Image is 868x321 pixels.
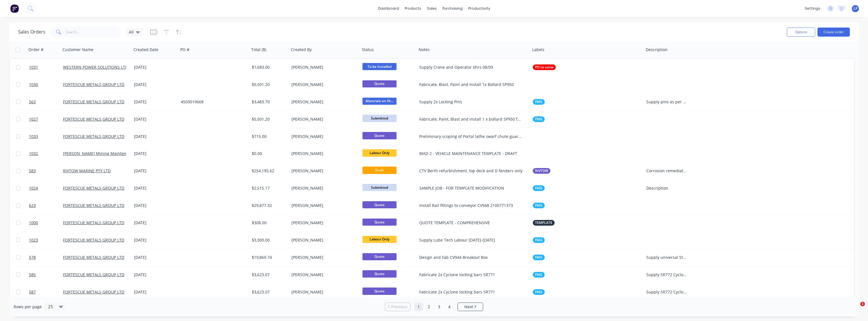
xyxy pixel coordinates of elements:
span: Labour Only [362,236,397,243]
span: Previous [391,304,407,310]
span: 1030 [29,82,38,87]
div: $5,501.20 [252,82,285,87]
a: FORTESCUE METALS GROUP LTD [63,255,124,260]
div: [DATE] [134,168,176,174]
div: sales [424,4,440,13]
a: FORTESCUE METALS GROUP LTD [63,203,124,208]
span: All [129,29,134,35]
div: Supply Crane and Operator 6hrs 08/09 [419,64,523,70]
div: [DATE] [134,220,176,226]
a: 1031 [29,59,63,76]
a: Previous page [385,304,410,310]
span: 1 [860,302,865,306]
div: [DATE] [134,203,176,208]
span: Next [464,304,473,310]
div: $3,483.70 [252,99,285,105]
span: Quote [362,201,397,208]
span: FMG [535,237,542,243]
span: Quote [362,219,397,226]
div: Supply Lube Tech Labour [DATE]-[DATE] [419,237,523,243]
button: FMG [533,116,545,122]
div: [PERSON_NAME] [292,289,355,295]
div: [PERSON_NAME] [292,99,355,105]
div: CTV Berth refurbishment, top deck and D fenders only [419,168,523,174]
div: [PERSON_NAME] [292,168,355,174]
div: [PERSON_NAME] [292,185,355,191]
span: 1033 [29,134,38,139]
div: [PERSON_NAME] [292,272,355,278]
span: Quote [362,132,397,139]
span: Quote [362,270,397,277]
a: [PERSON_NAME] Mining Maintenance Pty Ltd [63,151,149,156]
button: FMG [533,237,545,243]
div: [DATE] [134,116,176,122]
div: products [402,4,424,13]
span: RIVTOW [535,168,548,174]
div: 4503019668 [181,99,244,105]
iframe: Intercom live chat [849,302,862,315]
button: FMG [533,255,545,260]
ul: Pagination [383,303,485,311]
div: [DATE] [134,64,176,70]
div: $1,683.00 [252,64,285,70]
span: Submitted [362,115,397,122]
a: FORTESCUE METALS GROUP LTD [63,82,124,87]
div: MAD 2 - VEHICLE MAINTENANCE TEMPLATE - DRAFT [419,151,523,156]
a: 585 [29,266,63,283]
a: Page 3 [435,303,443,311]
div: [DATE] [134,82,176,87]
span: 578 [29,255,36,260]
a: FORTESCUE METALS GROUP LTD [63,185,124,191]
div: Created Date [133,47,158,53]
span: Materials on Or... [362,98,397,105]
div: PO # [180,47,189,53]
span: FMG [535,116,542,122]
a: 1033 [29,128,63,145]
span: 1000 [29,220,38,226]
span: 583 [29,168,36,174]
button: FMG [533,99,545,105]
div: [PERSON_NAME] [292,203,355,208]
div: [DATE] [134,151,176,156]
div: Corrosion remediation for Service pontoon to top deck and D fenders as per scope. [646,168,687,174]
div: [DATE] [134,289,176,295]
a: FORTESCUE METALS GROUP LTD [63,134,124,139]
a: 1032 [29,145,63,162]
a: dashboard [375,4,402,13]
a: FORTESCUE METALS GROUP LTD [63,289,124,295]
div: settings [802,4,823,13]
span: 1032 [29,151,38,156]
div: Fabricate, Paint, Blast and install 1 x bollard SP950 for Fortescue metals [419,116,523,122]
span: FMG [535,289,542,295]
button: PO to comeWPS [533,64,569,70]
a: FORTESCUE METALS GROUP LTD [63,237,124,243]
span: WPS [559,64,567,70]
button: FMG [533,185,545,191]
div: Description [646,185,687,191]
button: Options [787,28,815,37]
div: Notes [419,47,430,53]
div: [PERSON_NAME] [292,237,355,243]
div: $0.00 [252,151,285,156]
a: 587 [29,284,63,301]
div: [PERSON_NAME] [292,116,355,122]
div: Design and Fab CV944 Breakout Box [419,255,523,260]
span: Labour Only [362,149,397,156]
a: Page 1 is your current page [414,303,423,311]
a: 1027 [29,111,63,128]
div: $3,623.07 [252,289,285,295]
div: Labels [532,47,544,53]
span: 1023 [29,237,38,243]
div: [PERSON_NAME] [292,82,355,87]
div: productivity [466,4,493,13]
span: FMG [535,203,542,208]
a: 1030 [29,76,63,93]
button: TEMPLATE [533,220,555,226]
div: Supply SR772 Cyclone locking bars coated in Fortescue specification. [646,289,687,295]
a: 578 [29,249,63,266]
div: $715.00 [252,134,285,139]
div: [DATE] [134,99,176,105]
button: RIVTOW [533,168,550,174]
input: Search... [66,26,121,38]
div: Created By [291,47,312,53]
